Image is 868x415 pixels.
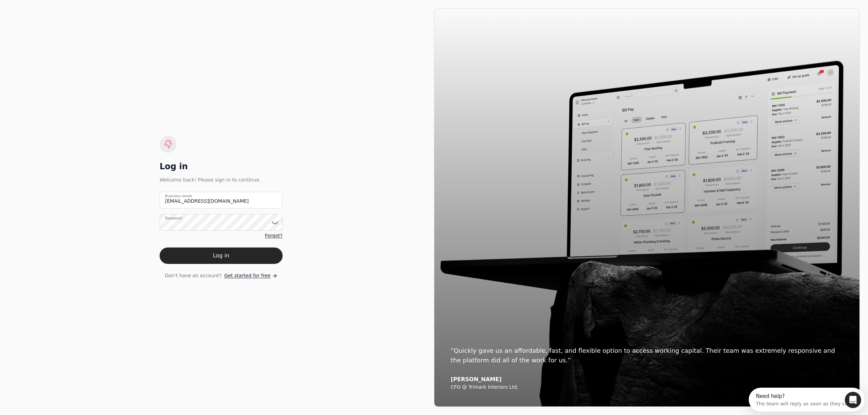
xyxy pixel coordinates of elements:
div: Open Intercom Messenger [3,3,122,22]
iframe: Intercom live chat discovery launcher [749,388,865,412]
button: Log in [160,247,283,264]
label: Business email [165,193,192,199]
span: Get started for free [224,272,270,279]
div: [PERSON_NAME] [451,376,843,383]
iframe: Intercom live chat [845,392,861,408]
div: The team will reply as soon as they can [7,11,102,18]
div: Need help? [7,6,102,11]
div: Welcome back! Please sign in to continue. [160,176,283,184]
div: Log in [160,161,283,172]
a: Get started for free [224,272,277,279]
label: Password [165,215,182,221]
div: “Quickly gave us an affordable, fast, and flexible option to access working capital. Their team w... [451,346,843,365]
div: CFO @ Trimark Interiors Ltd. [451,384,843,390]
span: Don't have an account? [165,272,221,279]
a: Forgot? [265,232,283,239]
